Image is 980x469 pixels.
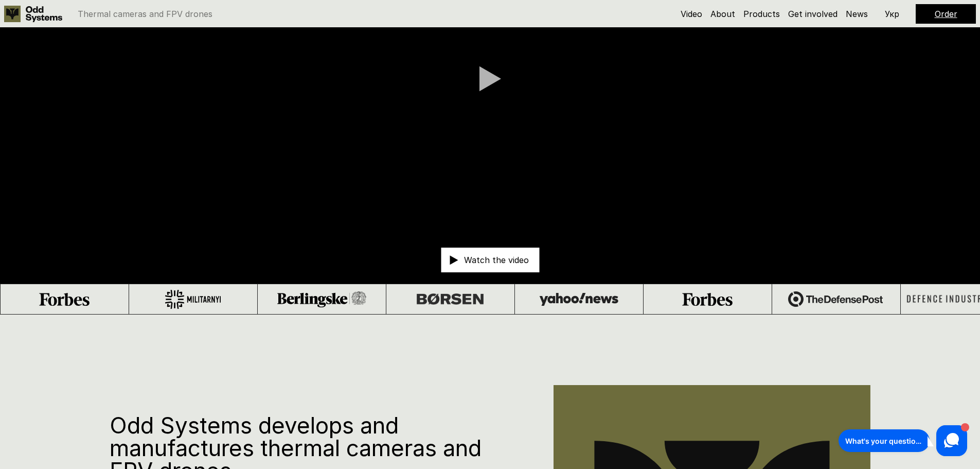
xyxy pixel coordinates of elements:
a: About [710,9,735,19]
a: Products [743,9,780,19]
p: Укр [885,10,899,18]
iframe: HelpCrunch [836,423,970,459]
p: Thermal cameras and FPV drones [78,10,212,18]
a: Video [681,9,702,19]
a: Order [935,9,957,19]
a: Get involved [788,9,838,19]
a: News [846,9,868,19]
p: Watch the video [464,256,529,264]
